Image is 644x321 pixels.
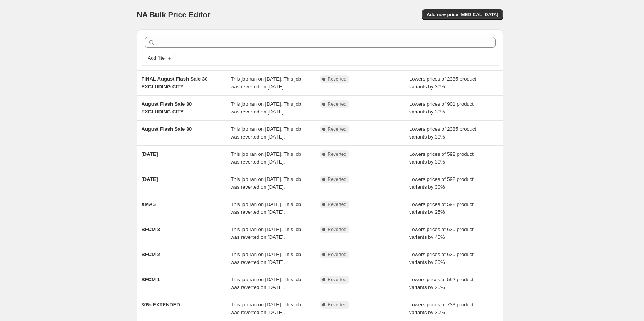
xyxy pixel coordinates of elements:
span: This job ran on [DATE]. This job was reverted on [DATE]. [231,226,301,240]
span: Add new price [MEDICAL_DATA] [427,12,498,18]
span: NA Bulk Price Editor [137,10,211,19]
span: This job ran on [DATE]. This job was reverted on [DATE]. [231,252,301,265]
span: Reverted [328,101,347,107]
span: Reverted [328,76,347,82]
span: Reverted [328,252,347,258]
span: Reverted [328,151,347,157]
span: Reverted [328,302,347,308]
span: Lowers prices of 2385 product variants by 30% [409,76,476,90]
span: Reverted [328,176,347,182]
span: This job ran on [DATE]. This job was reverted on [DATE]. [231,76,301,90]
span: Lowers prices of 630 product variants by 30% [409,252,474,265]
span: This job ran on [DATE]. This job was reverted on [DATE]. [231,126,301,140]
span: This job ran on [DATE]. This job was reverted on [DATE]. [231,101,301,115]
span: XMAS [142,201,156,207]
span: Lowers prices of 901 product variants by 30% [409,101,474,115]
button: Add new price [MEDICAL_DATA] [422,9,503,20]
span: 30% EXTENDED [142,302,180,307]
span: August Flash Sale 30 [142,126,192,132]
span: Reverted [328,277,347,283]
span: This job ran on [DATE]. This job was reverted on [DATE]. [231,151,301,165]
span: BFCM 3 [142,226,160,232]
span: Reverted [328,226,347,233]
span: [DATE] [142,151,158,157]
span: FINAL August Flash Sale 30 EXCLUDING CITY [142,76,208,90]
button: Add filter [145,54,175,63]
span: [DATE] [142,176,158,182]
span: This job ran on [DATE]. This job was reverted on [DATE]. [231,201,301,215]
span: Reverted [328,201,347,208]
span: Reverted [328,126,347,132]
span: Lowers prices of 592 product variants by 25% [409,201,474,215]
span: August Flash Sale 30 EXCLUDING CITY [142,101,192,115]
span: BFCM 2 [142,252,160,257]
span: This job ran on [DATE]. This job was reverted on [DATE]. [231,302,301,315]
span: BFCM 1 [142,277,160,282]
span: Lowers prices of 630 product variants by 40% [409,226,474,240]
span: Add filter [148,55,166,61]
span: Lowers prices of 592 product variants by 25% [409,277,474,290]
span: This job ran on [DATE]. This job was reverted on [DATE]. [231,176,301,190]
span: Lowers prices of 592 product variants by 30% [409,151,474,165]
span: Lowers prices of 733 product variants by 30% [409,302,474,315]
span: Lowers prices of 2385 product variants by 30% [409,126,476,140]
span: Lowers prices of 592 product variants by 30% [409,176,474,190]
span: This job ran on [DATE]. This job was reverted on [DATE]. [231,277,301,290]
